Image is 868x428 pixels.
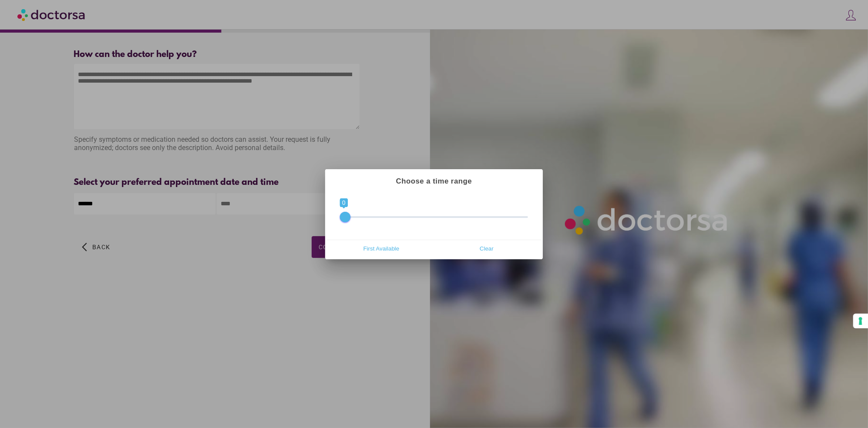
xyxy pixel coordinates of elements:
[853,314,868,328] button: Your consent preferences for tracking technologies
[331,242,431,255] span: First Available
[340,198,348,207] span: 0
[396,177,472,185] strong: Choose a time range
[329,242,434,256] button: First Available
[437,242,537,255] span: Clear
[434,242,539,256] button: Clear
